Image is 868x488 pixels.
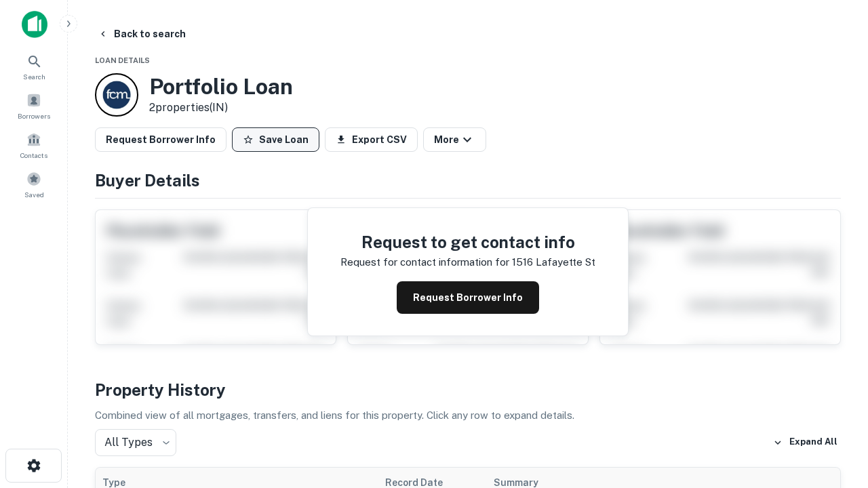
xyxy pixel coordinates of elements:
a: Saved [4,166,64,203]
iframe: Chat Widget [800,336,868,401]
span: Search [23,71,45,82]
a: Search [4,48,64,85]
button: Request Borrower Info [397,281,539,314]
h4: Property History [95,378,841,402]
button: Export CSV [325,127,418,152]
a: Contacts [4,127,64,163]
span: Loan Details [95,56,150,64]
a: Borrowers [4,87,64,124]
p: 1516 lafayette st [512,254,595,270]
p: 2 properties (IN) [149,100,293,116]
img: capitalize-icon.png [22,11,47,38]
h4: Request to get contact info [340,230,595,254]
span: Borrowers [18,110,50,121]
button: Save Loan [232,127,319,152]
div: All Types [95,429,176,456]
span: Saved [24,189,44,200]
p: Request for contact information for [340,254,509,270]
button: More [423,127,486,152]
button: Expand All [770,432,841,453]
h4: Buyer Details [95,168,841,192]
span: Contacts [20,150,47,161]
h3: Portfolio Loan [149,74,293,100]
p: Combined view of all mortgages, transfers, and liens for this property. Click any row to expand d... [95,407,841,424]
button: Back to search [92,22,191,46]
button: Request Borrower Info [95,127,226,152]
